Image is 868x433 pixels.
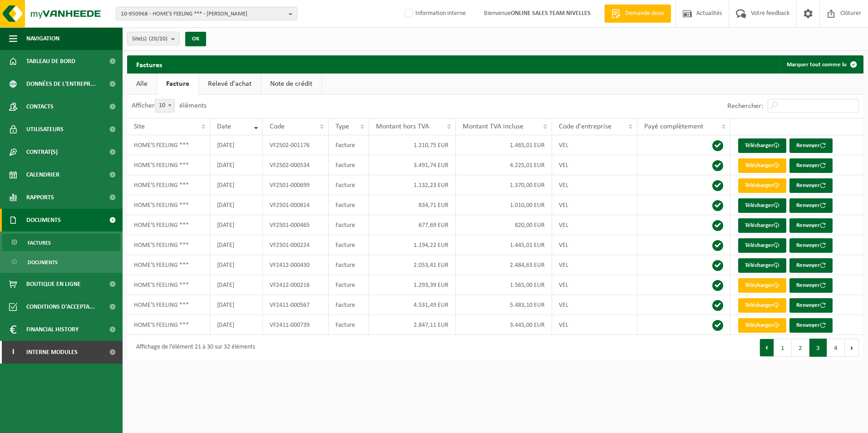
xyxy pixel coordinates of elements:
span: Utilisateurs [26,118,64,141]
span: Données de l'entrepr... [26,73,96,95]
button: 10-950968 - HOME'S FEELING *** - [PERSON_NAME] [116,7,297,20]
a: Télécharger [738,318,786,333]
button: Renvoyer [789,138,833,153]
td: VEL [552,135,638,155]
td: Facture [329,315,369,335]
td: Facture [329,135,369,155]
span: Code [270,123,285,130]
a: Télécharger [738,178,786,193]
span: Site(s) [132,32,168,46]
td: VF2501-000465 [263,215,329,235]
td: HOME'S FEELING *** [127,195,210,215]
td: 1.445,01 EUR [456,235,552,255]
td: 1.132,23 EUR [369,175,456,195]
td: [DATE] [210,215,263,235]
span: Navigation [26,27,59,50]
span: I [9,341,17,364]
td: VEL [552,235,638,255]
td: VEL [552,295,638,315]
span: Calendrier [26,163,59,186]
span: Montant hors TVA [376,123,429,130]
td: 3.491,74 EUR [369,155,456,175]
td: HOME'S FEELING *** [127,275,210,295]
a: Télécharger [738,158,786,173]
div: Affichage de l'élément 21 à 30 sur 32 éléments [132,340,255,356]
span: Interne modules [26,341,78,364]
td: Facture [329,295,369,315]
button: Marquer tout comme lu [779,55,863,74]
td: VF2412-000430 [263,255,329,275]
a: Télécharger [738,298,786,313]
span: Tableau de bord [26,50,75,73]
td: VF2501-000814 [263,195,329,215]
td: HOME'S FEELING *** [127,155,210,175]
td: 834,71 EUR [369,195,456,215]
label: Information interne [403,7,466,20]
td: 677,69 EUR [369,215,456,235]
a: Télécharger [738,218,786,233]
span: 10 [155,99,174,112]
td: 2.484,63 EUR [456,255,552,275]
td: HOME'S FEELING *** [127,215,210,235]
button: Renvoyer [789,298,833,313]
button: Renvoyer [789,278,833,293]
span: Demande devis [623,9,666,18]
td: HOME'S FEELING *** [127,255,210,275]
td: VEL [552,195,638,215]
td: Facture [329,275,369,295]
td: VEL [552,175,638,195]
td: 1.465,01 EUR [456,135,552,155]
button: Renvoyer [789,218,833,233]
td: VF2502-000534 [263,155,329,175]
td: 2.847,11 EUR [369,315,456,335]
td: [DATE] [210,135,263,155]
span: Boutique en ligne [26,273,81,295]
a: Relevé d'achat [199,74,261,94]
td: [DATE] [210,175,263,195]
a: Télécharger [738,198,786,213]
button: 1 [774,339,792,357]
span: Code d'entreprise [559,123,612,130]
button: 2 [792,339,809,357]
td: Facture [329,235,369,255]
count: (20/20) [149,36,168,42]
span: Type [335,123,349,130]
a: Télécharger [738,138,786,153]
span: Documents [28,254,58,271]
button: 3 [809,339,827,357]
span: Contacts [26,95,54,118]
a: Documents [2,253,120,271]
td: 5.483,10 EUR [456,295,552,315]
td: 1.210,75 EUR [369,135,456,155]
td: [DATE] [210,195,263,215]
td: [DATE] [210,155,263,175]
label: Rechercher: [727,103,763,110]
span: Site [134,123,145,130]
td: VEL [552,215,638,235]
td: 820,00 EUR [456,215,552,235]
td: 1.194,22 EUR [369,235,456,255]
button: Renvoyer [789,198,833,213]
span: Contrat(s) [26,141,58,163]
button: Renvoyer [789,318,833,333]
td: Facture [329,155,369,175]
td: Facture [329,175,369,195]
td: 4.531,49 EUR [369,295,456,315]
span: Date [217,123,231,130]
button: Renvoyer [789,158,833,173]
td: HOME'S FEELING *** [127,235,210,255]
td: VF2502-001176 [263,135,329,155]
td: VF2501-000699 [263,175,329,195]
a: Télécharger [738,258,786,273]
button: Renvoyer [789,238,833,253]
label: Afficher éléments [132,102,207,109]
td: Facture [329,195,369,215]
a: Facture [157,74,198,94]
td: [DATE] [210,275,263,295]
td: 1.565,00 EUR [456,275,552,295]
button: Next [845,339,859,357]
button: Site(s)(20/20) [127,32,180,45]
a: Télécharger [738,278,786,293]
td: Facture [329,255,369,275]
button: Renvoyer [789,178,833,193]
